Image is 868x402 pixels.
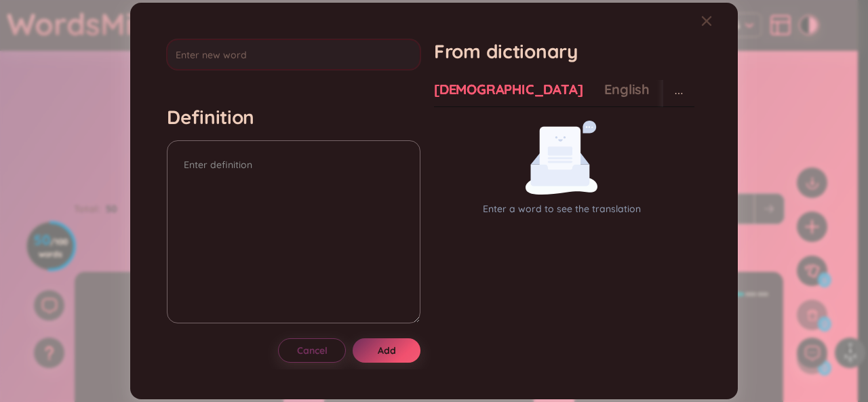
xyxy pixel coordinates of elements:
[674,89,684,98] span: ellipsis
[663,80,694,107] button: ellipsis
[167,39,420,70] input: Enter new word
[378,344,396,357] span: Add
[434,201,689,216] p: Enter a word to see the translation
[297,344,328,357] span: Cancel
[167,105,420,129] h4: Definition
[434,80,583,99] div: [DEMOGRAPHIC_DATA]
[434,39,694,64] h1: From dictionary
[604,80,650,99] div: English
[701,3,738,39] button: Close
